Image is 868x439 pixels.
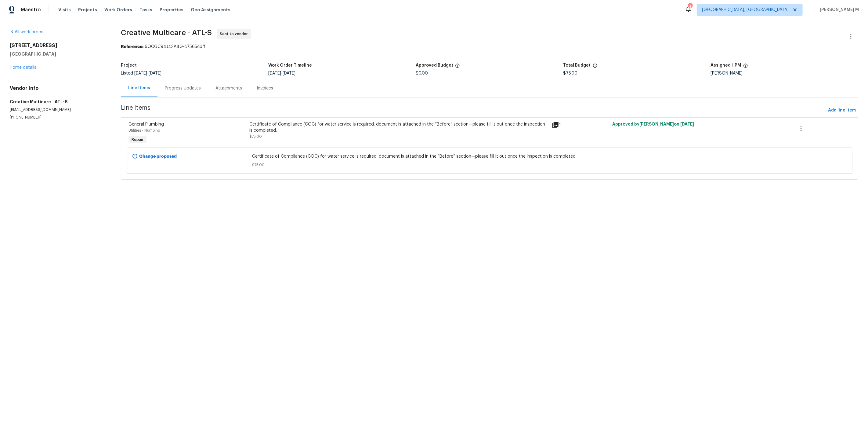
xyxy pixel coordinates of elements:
span: [DATE] [283,71,295,75]
span: The total cost of line items that have been proposed by Opendoor. This sum includes line items th... [593,63,598,71]
h2: [STREET_ADDRESS] [10,42,106,49]
span: $75.00 [563,71,578,75]
h5: Work Order Timeline [268,63,312,68]
span: [DATE] [680,122,694,126]
h5: Creative Multicare - ATL-S [10,99,106,105]
div: 1 [552,121,609,129]
span: $75.00 [249,135,262,138]
span: [PERSON_NAME] M [817,7,859,13]
span: Listed [121,71,161,75]
a: All work orders [10,30,45,34]
b: Reference: [121,45,143,49]
span: The total cost of line items that have been approved by both Opendoor and the Trade Partner. This... [455,63,460,71]
span: Add line item [828,107,856,114]
span: [DATE] [268,71,281,75]
b: Change proposed [139,154,177,159]
span: Tasks [139,8,152,12]
span: - [134,71,161,75]
div: 6QCGC94J43A4G-c7565cbff [121,44,858,50]
h5: [GEOGRAPHIC_DATA] [10,51,106,57]
span: [DATE] [149,71,161,75]
span: $0.00 [416,71,428,75]
span: The hpm assigned to this work order. [743,63,748,71]
p: [PHONE_NUMBER] [10,115,106,120]
span: Utilities - Plumbing [128,129,160,132]
h5: Project [121,63,137,68]
span: Visits [58,7,71,13]
div: Invoices [257,85,273,91]
span: General Plumbing [128,122,164,126]
span: Approved by [PERSON_NAME] on [612,122,694,126]
a: Home details [10,65,36,70]
div: [PERSON_NAME] [711,71,858,75]
span: Projects [78,7,97,13]
div: Line Items [128,85,150,91]
span: Sent to vendor [220,31,250,37]
span: Creative Multicare - ATL-S [121,29,212,36]
span: Work Orders [104,7,132,13]
span: Certificate of Compliance (COC) for water service is required. document is attached in the “Befor... [252,153,727,159]
div: 4 [688,4,692,10]
div: Progress Updates [165,85,201,91]
span: Geo Assignments [191,7,230,13]
h5: Assigned HPM [711,63,741,68]
span: Line Items [121,105,826,116]
span: Maestro [21,7,41,13]
h4: Vendor Info [10,85,106,91]
div: Certificate of Compliance (COC) for water service is required. document is attached in the “Befor... [249,121,548,134]
span: Repair [129,137,146,143]
span: Properties [160,7,183,13]
button: Add line item [826,105,858,116]
span: $75.00 [252,162,727,168]
div: Attachments [215,85,242,91]
h5: Total Budget [563,63,591,68]
span: - [268,71,295,75]
p: [EMAIL_ADDRESS][DOMAIN_NAME] [10,107,106,112]
span: [GEOGRAPHIC_DATA], [GEOGRAPHIC_DATA] [702,7,789,13]
span: [DATE] [134,71,147,75]
h5: Approved Budget [416,63,453,68]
